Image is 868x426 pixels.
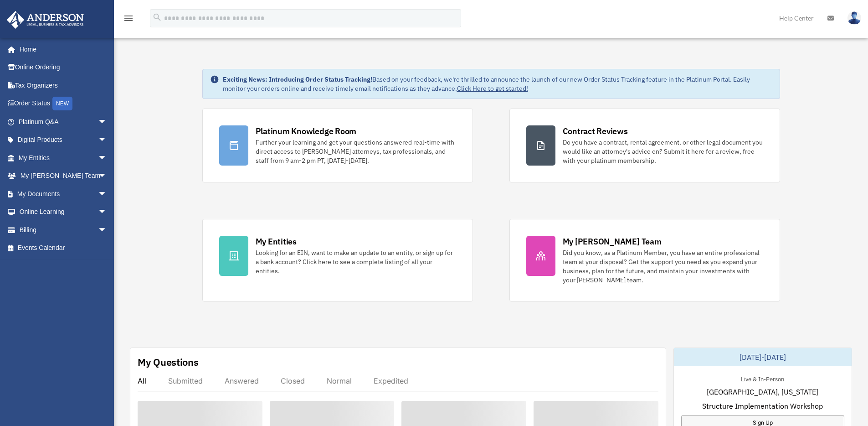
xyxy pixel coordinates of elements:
[509,109,780,182] a: Contract Reviews Do you have a contract, rental agreement, or other legal document you would like...
[98,203,116,222] span: arrow_drop_down
[563,236,662,247] div: My [PERSON_NAME] Team
[327,376,352,385] div: Normal
[98,185,116,203] span: arrow_drop_down
[256,125,357,137] div: Platinum Knowledge Room
[98,221,116,239] span: arrow_drop_down
[374,376,408,385] div: Expedited
[223,75,372,83] strong: Exciting News: Introducing Order Status Tracking!
[52,97,72,110] div: NEW
[6,239,121,257] a: Events Calendar
[563,248,763,285] div: Did you know, as a Platinum Member, you have an entire professional team at your disposal? Get th...
[457,84,528,93] a: Click Here to get started!
[202,219,473,301] a: My Entities Looking for an EIN, want to make an update to an entity, or sign up for a bank accoun...
[6,40,116,58] a: Home
[6,149,121,167] a: My Entitiesarrow_drop_down
[6,76,121,94] a: Tax Organizers
[281,376,305,385] div: Closed
[202,109,473,182] a: Platinum Knowledge Room Further your learning and get your questions answered real-time with dire...
[138,355,199,369] div: My Questions
[152,12,162,22] i: search
[98,167,116,186] span: arrow_drop_down
[123,13,134,24] i: menu
[707,386,818,397] span: [GEOGRAPHIC_DATA], [US_STATE]
[4,11,87,29] img: Anderson Advisors Platinum Portal
[563,125,628,137] div: Contract Reviews
[509,219,780,301] a: My [PERSON_NAME] Team Did you know, as a Platinum Member, you have an entire professional team at...
[702,400,823,411] span: Structure Implementation Workshop
[6,113,121,131] a: Platinum Q&Aarrow_drop_down
[98,149,116,167] span: arrow_drop_down
[6,131,121,149] a: Digital Productsarrow_drop_down
[6,94,121,113] a: Order StatusNEW
[225,376,259,385] div: Answered
[256,236,297,247] div: My Entities
[168,376,203,385] div: Submitted
[98,113,116,131] span: arrow_drop_down
[563,138,763,165] div: Do you have a contract, rental agreement, or other legal document you would like an attorney's ad...
[6,203,121,221] a: Online Learningarrow_drop_down
[256,138,456,165] div: Further your learning and get your questions answered real-time with direct access to [PERSON_NAM...
[256,248,456,275] div: Looking for an EIN, want to make an update to an entity, or sign up for a bank account? Click her...
[674,348,852,366] div: [DATE]-[DATE]
[6,167,121,185] a: My [PERSON_NAME] Teamarrow_drop_down
[138,376,146,385] div: All
[734,374,791,383] div: Live & In-Person
[6,58,121,77] a: Online Ordering
[223,75,772,93] div: Based on your feedback, we're thrilled to announce the launch of our new Order Status Tracking fe...
[98,131,116,150] span: arrow_drop_down
[847,11,861,25] img: User Pic
[6,221,121,239] a: Billingarrow_drop_down
[123,16,134,24] a: menu
[6,185,121,203] a: My Documentsarrow_drop_down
